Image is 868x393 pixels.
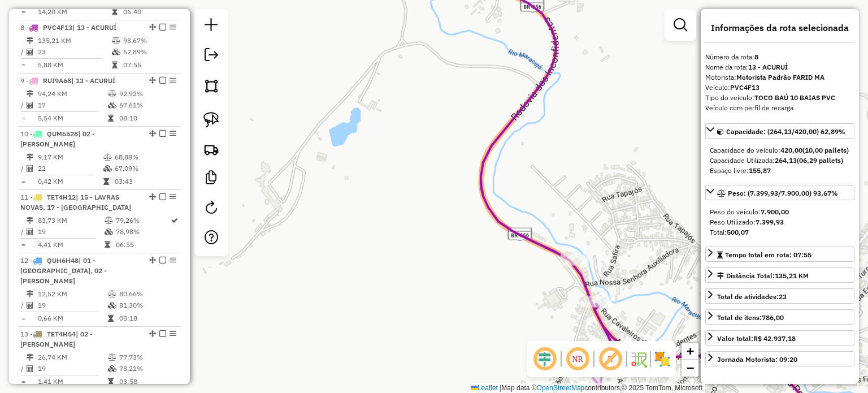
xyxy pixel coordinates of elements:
[119,113,176,124] td: 08:10
[705,103,854,113] div: Veículo com perfil de recarga
[37,313,107,324] td: 0,66 KM
[20,176,26,187] td: =
[27,90,33,97] i: Distância Total
[37,88,107,100] td: 94,24 KM
[754,93,835,102] strong: TOCO BAÚ 10 BAIAS PVC
[123,46,176,58] td: 62,89%
[717,292,787,301] span: Total de atividades:
[203,112,219,128] img: Selecionar atividades - laço
[797,156,843,165] strong: (06,29 pallets)
[705,62,854,72] div: Nome da rota:
[37,176,103,187] td: 0,42 KM
[20,313,26,324] td: =
[108,354,116,361] i: % de utilização do peso
[705,123,854,139] a: Capacidade: (264,13/420,00) 62,89%
[669,14,692,36] a: Exibir filtros
[105,241,110,248] i: Tempo total em rota
[500,384,501,392] span: |
[717,313,784,323] div: Total de itens:
[736,73,824,81] strong: Motorista Padrão FARID MA
[112,49,120,55] i: % de utilização da cubagem
[705,309,854,325] a: Total de itens:786,00
[27,228,33,235] i: Total de Atividades
[115,215,170,226] td: 79,26%
[730,83,759,92] strong: PVC4F13
[149,330,156,337] em: Alterar sequência das rotas
[597,346,624,373] span: Exibir rótulo
[123,35,176,46] td: 93,67%
[20,76,115,85] span: 9 -
[725,251,811,259] span: Tempo total em rota: 07:55
[37,35,111,46] td: 135,21 KM
[717,355,797,365] div: Jornada Motorista: 09:20
[119,313,176,324] td: 05:18
[705,247,854,262] a: Tempo total em rota: 07:55
[705,23,854,33] h4: Informações da rota selecionada
[687,344,694,358] span: +
[20,6,26,18] td: =
[200,14,223,39] a: Nova sessão e pesquisa
[108,302,116,309] i: % de utilização da cubagem
[37,239,104,251] td: 4,41 KM
[170,330,176,337] em: Opções
[159,24,166,31] em: Finalizar rota
[761,208,789,216] strong: 7.900,00
[37,300,107,311] td: 19
[149,257,156,264] em: Alterar sequência das rotas
[775,271,809,280] span: 135,21 KM
[119,363,176,374] td: 78,21%
[37,163,103,174] td: 22
[20,163,26,174] td: /
[20,330,93,348] span: 13 -
[115,239,170,251] td: 06:55
[20,256,107,285] span: | 01 - [GEOGRAPHIC_DATA], 02 - [PERSON_NAME]
[27,165,33,172] i: Total de Atividades
[149,193,156,200] em: Alterar sequência das rotas
[717,334,796,344] div: Valor total:
[37,100,107,111] td: 17
[170,193,176,200] em: Opções
[159,257,166,264] em: Finalizar rota
[753,334,796,343] strong: R$ 42.937,18
[705,382,854,393] h4: Atividades
[123,6,176,18] td: 06:40
[20,376,26,387] td: =
[468,383,705,393] div: Map data © contributors,© 2025 TomTom, Microsoft
[27,49,33,55] i: Total de Atividades
[149,24,156,31] em: Alterar sequência das rotas
[171,217,178,224] i: Rota otimizada
[20,113,26,124] td: =
[20,226,26,237] td: /
[108,378,114,385] i: Tempo total em rota
[705,52,854,62] div: Número da rota:
[754,53,758,61] strong: 8
[531,346,558,373] span: Ocultar deslocamento
[37,363,107,374] td: 19
[687,361,694,375] span: −
[47,330,76,338] span: TET4H54
[762,313,784,322] strong: 786,00
[72,23,116,32] span: | 13 - ACURUÍ
[43,23,72,32] span: PVC4F13
[775,156,797,165] strong: 264,13
[47,193,76,201] span: TET4H12
[27,217,33,224] i: Distância Total
[471,384,498,392] a: Leaflet
[71,76,115,85] span: | 13 - ACURUÍ
[27,354,33,361] i: Distância Total
[27,154,33,161] i: Distância Total
[108,115,114,122] i: Tempo total em rota
[37,215,104,226] td: 83,73 KM
[112,8,118,15] i: Tempo total em rota
[119,376,176,387] td: 03:58
[103,178,109,185] i: Tempo total em rota
[108,90,116,97] i: % de utilização do peso
[20,256,107,285] span: 12 -
[170,257,176,264] em: Opções
[20,23,116,32] span: 8 -
[37,113,107,124] td: 5,54 KM
[119,88,176,100] td: 92,92%
[37,352,107,363] td: 26,74 KM
[47,129,78,138] span: QUM6528
[705,185,854,200] a: Peso: (7.399,93/7.900,00) 93,67%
